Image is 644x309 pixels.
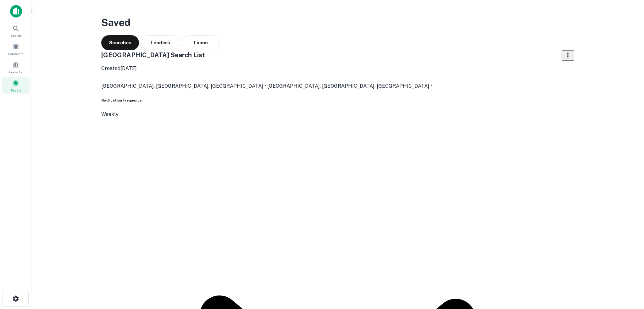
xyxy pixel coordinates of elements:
[182,35,219,50] button: Loans
[101,98,574,103] h6: Notfication Frequency
[11,33,21,38] span: Search
[101,15,574,30] h3: Saved
[101,111,574,118] div: Without label
[2,59,30,76] a: Contacts
[101,35,139,50] button: Searches
[2,22,30,39] a: Search
[10,5,22,18] img: capitalize-icon.png
[613,259,644,289] iframe: Chat Widget
[101,82,574,90] p: [GEOGRAPHIC_DATA], [GEOGRAPHIC_DATA], [GEOGRAPHIC_DATA] • [GEOGRAPHIC_DATA], [GEOGRAPHIC_DATA], [...
[9,69,22,74] span: Contacts
[2,41,30,58] a: Borrowers
[2,77,30,94] a: Saved
[101,65,205,72] p: Created [DATE]
[11,88,21,93] span: Saved
[142,35,179,50] button: Lenders
[8,51,23,56] span: Borrowers
[101,50,205,60] h5: [GEOGRAPHIC_DATA] Search List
